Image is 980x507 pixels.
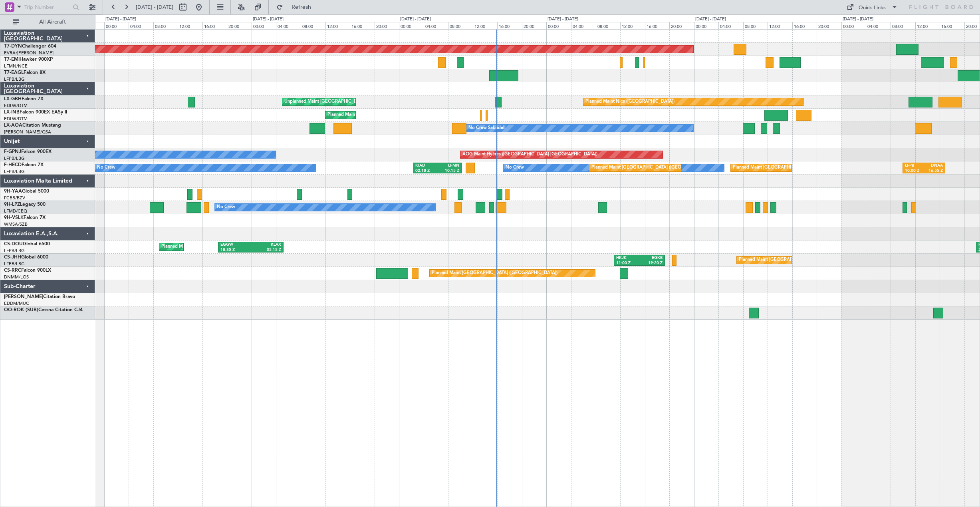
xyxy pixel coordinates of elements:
a: LFMN/NCE [4,63,28,69]
span: CS-JHH [4,255,21,260]
div: 10:00 Z [905,168,924,174]
button: All Aircraft [9,16,87,28]
div: 12:00 [325,22,350,29]
div: 08:00 [153,22,178,29]
div: 10:15 Z [437,168,459,174]
div: 00:00 [694,22,719,29]
div: LFMN [437,163,459,169]
span: F-HECD [4,163,22,167]
div: 08:00 [596,22,621,29]
a: LFMD/CEQ [4,208,27,214]
a: 9H-YAAGlobal 5000 [4,189,49,194]
a: F-HECDFalcon 7X [4,163,44,167]
div: 16:00 [792,22,817,29]
span: T7-DYN [4,44,22,49]
span: Refresh [285,4,318,10]
div: KIAD [415,163,437,169]
div: [DATE] - [DATE] [843,16,873,23]
a: EVRA/[PERSON_NAME] [4,50,54,56]
div: No Crew Sabadell [468,122,506,134]
div: 16:55 Z [924,168,942,174]
div: EGGW [220,242,251,248]
div: Unplanned Maint [GEOGRAPHIC_DATA] ([GEOGRAPHIC_DATA]) [284,96,416,108]
span: [PERSON_NAME] [4,294,43,299]
div: 19:20 Z [639,260,663,266]
a: LFPB/LBG [4,248,25,254]
div: 20:00 [375,22,399,29]
div: 16:00 [645,22,670,29]
div: DNAA [924,163,942,169]
a: LFPB/LBG [4,169,25,175]
a: EDDM/MUC [4,300,29,306]
div: 20:00 [669,22,694,29]
div: [DATE] - [DATE] [695,16,726,23]
a: 9H-VSLKFalcon 7X [4,215,46,220]
div: 04:00 [129,22,153,29]
div: 20:00 [522,22,547,29]
button: Refresh [273,1,321,14]
span: OO-ROK (SUB) [4,308,38,312]
div: Planned Maint [GEOGRAPHIC_DATA] ([GEOGRAPHIC_DATA]) [591,162,717,174]
div: 05:15 Z [251,247,281,253]
div: Planned Maint [GEOGRAPHIC_DATA] ([GEOGRAPHIC_DATA]) [733,162,859,174]
div: 08:00 [448,22,473,29]
div: No Crew [506,162,524,174]
span: LX-AOA [4,123,22,128]
div: 16:00 [350,22,375,29]
a: T7-DYNChallenger 604 [4,44,56,49]
a: LFPB/LBG [4,261,25,267]
div: [DATE] - [DATE] [253,16,284,23]
div: No Crew [97,162,115,174]
div: [DATE] - [DATE] [400,16,431,23]
div: 00:00 [546,22,571,29]
div: Planned Maint [GEOGRAPHIC_DATA] ([GEOGRAPHIC_DATA]) [161,241,287,253]
a: DNMM/LOS [4,274,29,280]
a: F-GPNJFalcon 900EX [4,149,52,154]
div: AOG Maint Hyères ([GEOGRAPHIC_DATA]-[GEOGRAPHIC_DATA]) [462,149,597,161]
div: 08:00 [301,22,325,29]
div: 00:00 [841,22,866,29]
a: FCBB/BZV [4,195,25,201]
div: 04:00 [866,22,891,29]
div: [DATE] - [DATE] [105,16,136,23]
a: CS-RRCFalcon 900LX [4,268,51,273]
span: 9H-LPZ [4,202,20,207]
div: Planned Maint [GEOGRAPHIC_DATA] ([GEOGRAPHIC_DATA]) [739,254,865,266]
span: T7-EAGL [4,70,24,75]
div: 04:00 [718,22,743,29]
div: 04:00 [424,22,448,29]
a: EDLW/DTM [4,116,28,122]
span: [DATE] - [DATE] [136,4,173,11]
div: [DATE] - [DATE] [548,16,578,23]
span: LX-GBH [4,97,22,101]
div: 18:35 Z [220,247,251,253]
a: T7-EMIHawker 900XP [4,57,53,62]
a: CS-JHHGlobal 6000 [4,255,48,260]
div: 12:00 [178,22,202,29]
div: 00:00 [104,22,129,29]
div: 16:00 [497,22,522,29]
div: 02:18 Z [415,168,437,174]
div: 11:00 Z [616,260,639,266]
span: All Aircraft [21,19,84,25]
input: Trip Number [24,1,70,13]
div: Planned Maint [GEOGRAPHIC_DATA] ([GEOGRAPHIC_DATA]) [432,267,557,279]
span: F-GPNJ [4,149,21,154]
a: CS-DOUGlobal 6500 [4,242,50,247]
div: Planned Maint Geneva (Cointrin) [327,109,393,121]
a: LX-INBFalcon 900EX EASy II [4,110,67,115]
span: CS-DOU [4,242,23,247]
a: EDLW/DTM [4,103,28,109]
div: Quick Links [859,4,886,12]
div: LFPB [905,163,924,169]
div: Planned Maint Nice ([GEOGRAPHIC_DATA]) [585,96,674,108]
div: 04:00 [276,22,301,29]
div: 08:00 [891,22,915,29]
a: LX-GBHFalcon 7X [4,97,44,101]
div: EGKB [639,255,663,261]
div: 12:00 [620,22,645,29]
a: T7-EAGLFalcon 8X [4,70,46,75]
a: 9H-LPZLegacy 500 [4,202,46,207]
div: 00:00 [252,22,276,29]
div: 20:00 [227,22,252,29]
